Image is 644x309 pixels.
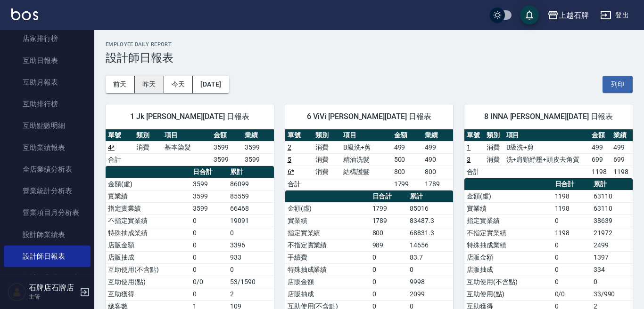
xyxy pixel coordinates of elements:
[370,190,407,203] th: 日合計
[611,166,633,178] td: 1198
[422,141,453,153] td: 499
[392,153,422,166] td: 500
[553,263,591,276] td: 0
[4,267,91,289] a: 設計師業績分析表
[285,202,370,214] td: 金額(虛)
[559,9,589,21] div: 上越石牌
[313,129,341,142] th: 類別
[504,153,590,166] td: 洗+肩頸紓壓+頭皮去角質
[464,251,552,263] td: 店販金額
[106,239,190,251] td: 店販金額
[4,202,91,223] a: 營業項目月分析表
[313,166,341,178] td: 消費
[591,190,633,202] td: 63110
[544,6,593,25] button: 上越石牌
[553,239,591,251] td: 0
[341,129,391,142] th: 項目
[407,227,453,239] td: 68831.3
[285,214,370,227] td: 實業績
[370,251,407,263] td: 0
[464,190,552,202] td: 金額(虛)
[392,141,422,153] td: 499
[29,283,77,293] h5: 石牌店石牌店
[285,178,313,190] td: 合計
[228,239,273,251] td: 3396
[228,190,273,202] td: 85559
[297,112,442,121] span: 6 ViVi [PERSON_NAME][DATE] 日報表
[106,129,274,166] table: a dense table
[4,28,91,49] a: 店家排行榜
[288,156,291,163] a: 5
[242,153,273,166] td: 3599
[589,166,611,178] td: 1198
[4,137,91,158] a: 互助業績報表
[422,129,453,142] th: 業績
[504,129,590,142] th: 項目
[467,143,471,151] a: 1
[407,202,453,214] td: 85016
[242,129,273,142] th: 業績
[190,214,228,227] td: 0
[313,141,341,153] td: 消費
[591,178,633,190] th: 累計
[520,6,539,24] button: save
[553,251,591,263] td: 0
[285,239,370,251] td: 不指定實業績
[553,227,591,239] td: 1198
[370,288,407,300] td: 0
[591,276,633,288] td: 0
[407,263,453,276] td: 0
[134,129,162,142] th: 類別
[611,129,633,142] th: 業績
[193,76,229,93] button: [DATE]
[106,190,190,202] td: 實業績
[228,263,273,276] td: 0
[285,276,370,288] td: 店販金額
[591,227,633,239] td: 21972
[190,239,228,251] td: 0
[553,202,591,214] td: 1198
[341,166,391,178] td: 結構護髮
[464,239,552,251] td: 特殊抽成業績
[422,153,453,166] td: 490
[228,202,273,214] td: 66468
[553,276,591,288] td: 0
[106,227,190,239] td: 特殊抽成業績
[589,129,611,142] th: 金額
[190,178,228,190] td: 3599
[407,190,453,203] th: 累計
[106,251,190,263] td: 店販抽成
[4,50,91,71] a: 互助日報表
[8,283,26,301] img: Person
[422,178,453,190] td: 1789
[228,276,273,288] td: 53/1590
[370,202,407,214] td: 1799
[211,141,242,153] td: 3599
[370,276,407,288] td: 0
[288,143,291,151] a: 2
[370,214,407,227] td: 1789
[591,214,633,227] td: 38639
[484,129,504,142] th: 類別
[553,214,591,227] td: 0
[392,166,422,178] td: 800
[464,214,552,227] td: 指定實業績
[591,239,633,251] td: 2499
[464,263,552,276] td: 店販抽成
[464,202,552,214] td: 實業績
[589,141,611,153] td: 499
[190,227,228,239] td: 0
[285,263,370,276] td: 特殊抽成業績
[228,166,273,178] th: 累計
[106,76,135,93] button: 前天
[106,153,134,166] td: 合計
[591,288,633,300] td: 33/990
[135,76,164,93] button: 昨天
[464,129,484,142] th: 單號
[162,141,211,153] td: 基本染髮
[164,76,193,93] button: 今天
[341,153,391,166] td: 精油洗髮
[106,276,190,288] td: 互助使用(點)
[162,129,211,142] th: 項目
[106,178,190,190] td: 金額(虛)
